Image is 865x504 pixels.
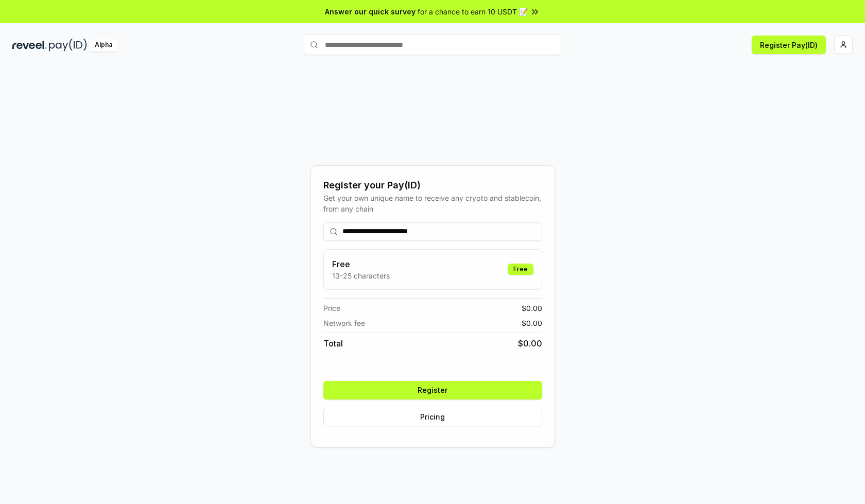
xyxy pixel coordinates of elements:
img: pay_id [49,39,87,51]
span: $ 0.00 [522,318,542,328]
div: Get your own unique name to receive any crypto and stablecoin, from any chain [323,193,542,214]
h3: Free [332,258,390,270]
span: Network fee [323,318,365,328]
span: Answer our quick survey [325,6,416,17]
img: reveel_dark [12,39,47,51]
span: $ 0.00 [518,337,542,350]
div: Alpha [89,39,118,51]
button: Register Pay(ID) [752,36,826,54]
button: Pricing [323,408,542,426]
span: Total [323,337,343,350]
div: Free [508,264,533,275]
div: Register your Pay(ID) [323,178,542,193]
p: 13-25 characters [332,270,390,281]
span: Price [323,303,340,314]
span: $ 0.00 [522,303,542,314]
button: Register [323,381,542,399]
span: for a chance to earn 10 USDT 📝 [418,6,528,17]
